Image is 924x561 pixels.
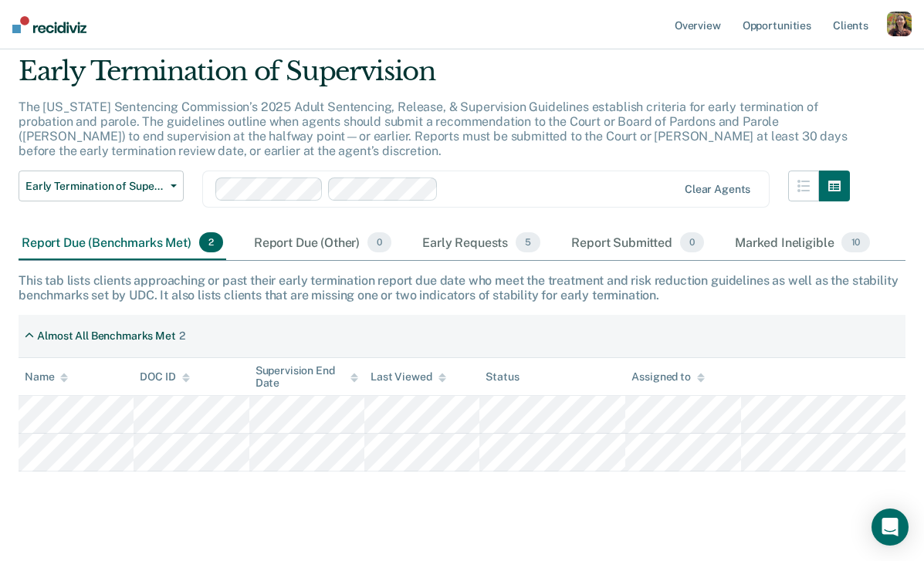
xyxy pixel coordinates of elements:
div: Early Termination of Supervision [19,56,850,100]
div: Marked Ineligible10 [732,226,872,260]
div: Almost All Benchmarks Met2 [19,323,191,349]
p: The [US_STATE] Sentencing Commission’s 2025 Adult Sentencing, Release, & Supervision Guidelines e... [19,100,848,159]
span: 5 [516,232,540,252]
span: 10 [841,232,869,252]
div: Open Intercom Messenger [872,509,909,546]
div: Report Submitted0 [568,226,707,260]
img: Recidiviz [12,16,86,33]
div: Supervision End Date [256,364,358,390]
button: Early Termination of Supervision [19,171,184,201]
div: Last Viewed [371,370,445,384]
div: Status [486,370,519,384]
div: DOC ID [140,370,189,384]
div: Almost All Benchmarks Met [37,330,176,343]
div: This tab lists clients approaching or past their early termination report due date who meet the t... [19,273,905,302]
div: Report Due (Benchmarks Met)2 [19,226,226,260]
div: Early Requests5 [419,226,543,260]
span: 0 [367,232,391,252]
span: 0 [680,232,704,252]
span: Early Termination of Supervision [25,180,164,193]
div: Report Due (Other)0 [251,226,394,260]
div: 2 [179,330,185,343]
div: Name [25,370,68,384]
div: Clear agents [685,183,750,196]
span: 2 [199,232,223,252]
div: Assigned to [631,370,704,384]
